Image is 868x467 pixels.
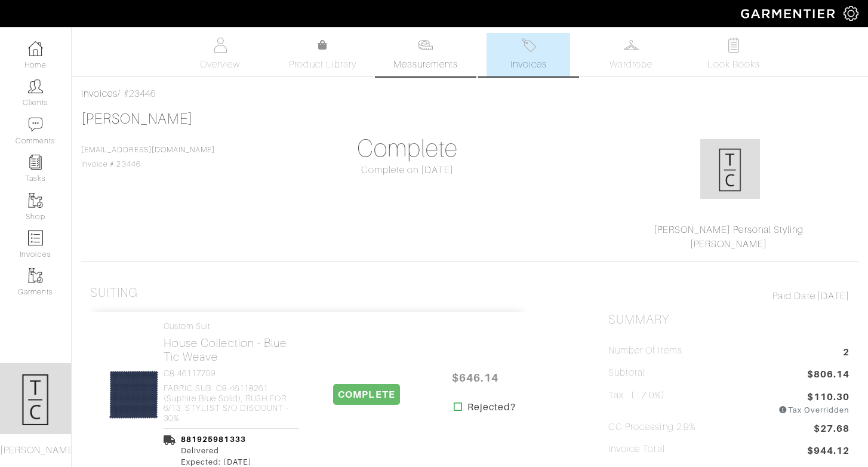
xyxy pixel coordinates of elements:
[164,321,299,423] a: Custom Suit House Collection - Blue Tic Weave C8-46117709 FABRIC SUB: C9-46118261 (Saphire Blue S...
[81,88,118,99] a: Invoices
[213,38,227,53] img: basicinfo-40fd8af6dae0f16599ec9e87c0ef1c0a1fdea2edbe929e3d69a839185d80c458.svg
[707,57,761,72] span: Look Books
[164,336,299,364] h2: House Collection - Blue Tic Weave
[164,321,299,331] h4: Custom Suit
[200,57,240,72] span: Overview
[181,445,251,456] div: Delivered
[608,367,645,379] h5: Subtotal
[608,444,665,455] h5: Invoice Total
[807,390,849,404] span: $110.30
[178,33,262,76] a: Overview
[778,404,849,416] div: Tax Overridden
[610,57,652,72] span: Wardrobe
[333,384,399,405] span: COMPLETE
[692,33,775,76] a: Look Books
[589,33,673,76] a: Wardrobe
[487,33,570,76] a: Invoices
[164,368,299,379] h4: C8-46117709
[608,390,665,411] h5: Tax ( : 7.0%)
[772,291,817,302] span: Paid Date:
[28,79,43,94] img: clients-icon-6bae9207a08558b7cb47a8932f037763ab4055f8c8b6bfacd5dc20c3e0201464.png
[28,155,43,170] img: reminder-icon-8004d30b9f0a5d33ae49ab947aed9ed385cf756f9e5892f1edd6e32f2345188e.png
[608,345,682,357] h5: Number of Items
[181,435,246,444] a: 881925981333
[843,345,849,361] span: 2
[735,3,844,24] img: garmentier-logo-header-white-b43fb05a5012e4ada735d5af1a66efaba907eab6374d6393d1fbf88cb4ef424d.png
[510,57,547,72] span: Invoices
[727,38,741,53] img: todo-9ac3debb85659649dc8f770b8b6100bb5dab4b48dedcbae339e5042a72dfd3cc.svg
[164,383,299,423] h4: FABRIC SUB: C9-46118261 (Saphire Blue Solid), RUSH FOR 6/13, STYLIST S/O DISCOUNT - 30%
[28,193,43,208] img: garments-icon-b7da505a4dc4fd61783c78ac3ca0ef83fa9d6f193b1c9dc38574b1d14d53ca28.png
[81,111,193,127] a: [PERSON_NAME]
[28,117,43,132] img: comment-icon-a0a6a9ef722e966f86d9cbdc48e553b5cf19dbc54f86b18d962a5391bc8f6eb6.png
[814,422,849,438] span: $27.68
[807,444,849,460] span: $944.12
[90,285,138,300] h3: Suiting
[81,87,858,101] div: / #23446
[690,239,768,250] a: [PERSON_NAME]
[700,139,760,199] img: xy6mXSck91kMuDdgTatmsT54.png
[608,289,849,303] div: [DATE]
[287,163,528,177] div: Complete on [DATE]
[28,231,43,245] img: orders-icon-0abe47150d42831381b5fb84f609e132dff9fe21cb692f30cb5eec754e2cba89.png
[281,38,365,72] a: Product Library
[28,268,43,283] img: garments-icon-b7da505a4dc4fd61783c78ac3ca0ef83fa9d6f193b1c9dc38574b1d14d53ca28.png
[289,57,356,72] span: Product Library
[608,422,696,433] h5: CC Processing 2.9%
[654,225,804,235] a: [PERSON_NAME] Personal Styling
[393,57,458,72] span: Measurements
[608,312,849,327] h2: Summary
[109,370,159,420] img: NQ9Q2W49zRWTC1E7B3oJBUyR
[28,41,43,56] img: dashboard-icon-dbcd8f5a0b271acd01030246c82b418ddd0df26cd7fceb0bd07c9910d44c42f6.png
[384,33,468,76] a: Measurements
[287,134,528,163] h1: Complete
[844,6,858,21] img: gear-icon-white-bd11855cb880d31180b6d7d6211b90ccbf57a29d726f0c71d8c61bd08dd39cc2.png
[521,38,536,53] img: orders-27d20c2124de7fd6de4e0e44c1d41de31381a507db9b33961299e4e07d508b8c.svg
[624,38,639,53] img: wardrobe-487a4870c1b7c33e795ec22d11cfc2ed9d08956e64fb3008fe2437562e282088.svg
[467,400,516,414] strong: Rejected?
[439,365,511,391] span: $646.14
[418,38,433,53] img: measurements-466bbee1fd09ba9460f595b01e5d73f9e2bff037440d3c8f018324cb6cdf7a4a.svg
[81,146,215,154] a: [EMAIL_ADDRESS][DOMAIN_NAME]
[807,367,849,383] span: $806.14
[81,146,215,168] span: Invoice # 23446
